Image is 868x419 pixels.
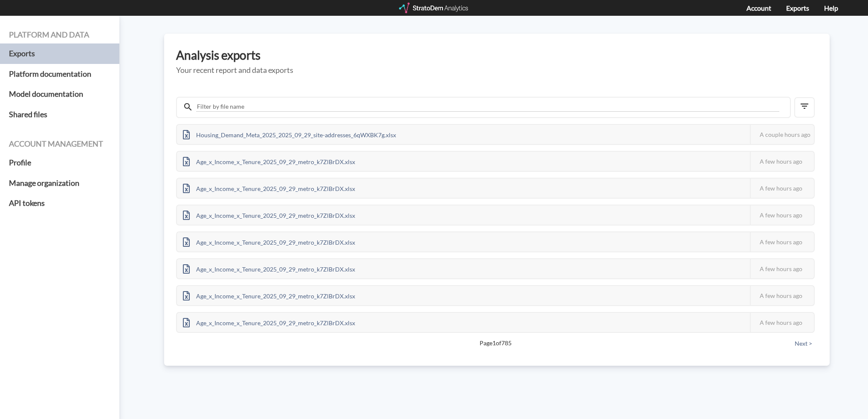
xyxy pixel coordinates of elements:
[177,152,361,171] div: Age_x_Income_x_Tenure_2025_09_29_metro_k7ZlBrDX.xlsx
[9,140,110,148] h4: Account management
[177,130,402,137] a: Housing_Demand_Meta_2025_2025_09_29_site-addresses_6qWXBK7g.xlsx
[206,339,785,347] span: Page 1 of 785
[750,152,814,171] div: A few hours ago
[9,193,110,214] a: API tokens
[750,259,814,278] div: A few hours ago
[176,66,818,75] h5: Your recent report and data exports
[177,205,361,225] div: Age_x_Income_x_Tenure_2025_09_29_metro_k7ZlBrDX.xlsx
[750,179,814,198] div: A few hours ago
[177,125,402,144] div: Housing_Demand_Meta_2025_2025_09_29_site-addresses_6qWXBK7g.xlsx
[750,205,814,225] div: A few hours ago
[9,173,110,194] a: Manage organization
[786,4,809,12] a: Exports
[9,43,110,64] a: Exports
[177,232,361,251] div: Age_x_Income_x_Tenure_2025_09_29_metro_k7ZlBrDX.xlsx
[9,31,110,39] h4: Platform and data
[176,49,818,62] h3: Analysis exports
[746,4,771,12] a: Account
[177,286,361,305] div: Age_x_Income_x_Tenure_2025_09_29_metro_k7ZlBrDX.xlsx
[9,64,110,84] a: Platform documentation
[177,184,361,191] a: Age_x_Income_x_Tenure_2025_09_29_metro_k7ZlBrDX.xlsx
[9,153,110,173] a: Profile
[177,318,361,325] a: Age_x_Income_x_Tenure_2025_09_29_metro_k7ZlBrDX.xlsx
[177,259,361,278] div: Age_x_Income_x_Tenure_2025_09_29_metro_k7ZlBrDX.xlsx
[177,157,361,164] a: Age_x_Income_x_Tenure_2025_09_29_metro_k7ZlBrDX.xlsx
[177,264,361,272] a: Age_x_Income_x_Tenure_2025_09_29_metro_k7ZlBrDX.xlsx
[177,211,361,218] a: Age_x_Income_x_Tenure_2025_09_29_metro_k7ZlBrDX.xlsx
[177,237,361,245] a: Age_x_Income_x_Tenure_2025_09_29_metro_k7ZlBrDX.xlsx
[9,84,110,104] a: Model documentation
[824,4,838,12] a: Help
[177,291,361,298] a: Age_x_Income_x_Tenure_2025_09_29_metro_k7ZlBrDX.xlsx
[177,179,361,198] div: Age_x_Income_x_Tenure_2025_09_29_metro_k7ZlBrDX.xlsx
[750,286,814,305] div: A few hours ago
[750,125,814,144] div: A couple hours ago
[196,102,779,112] input: Filter by file name
[750,313,814,332] div: A few hours ago
[792,339,815,348] button: Next >
[177,313,361,332] div: Age_x_Income_x_Tenure_2025_09_29_metro_k7ZlBrDX.xlsx
[9,104,110,125] a: Shared files
[750,232,814,251] div: A few hours ago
